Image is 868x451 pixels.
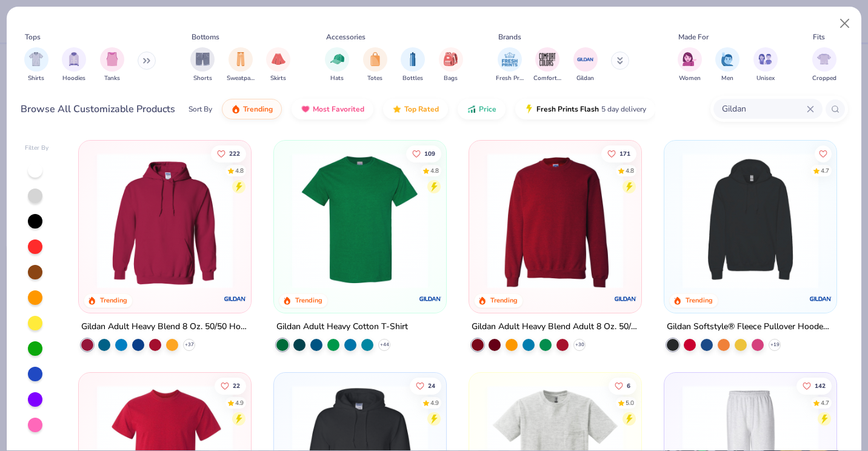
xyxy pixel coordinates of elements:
button: filter button [812,47,836,83]
span: Gildan [576,74,594,83]
div: filter for Cropped [812,47,836,83]
img: 1a07cc18-aee9-48c0-bcfb-936d85bd356b [676,153,824,289]
div: filter for Sweatpants [227,47,255,83]
button: Like [215,377,247,394]
span: Hoodies [62,74,85,83]
span: Unisex [756,74,775,83]
button: Like [601,145,636,162]
span: 24 [428,383,435,389]
span: Tanks [104,74,120,83]
button: filter button [753,47,778,83]
div: Gildan Adult Heavy Blend Adult 8 Oz. 50/50 Fleece Crew [472,319,639,335]
div: filter for Bags [439,47,463,83]
div: 4.8 [430,166,439,175]
div: Fits [813,32,825,42]
button: Most Favorited [292,99,373,119]
img: Gildan logo [223,287,247,311]
button: Like [796,377,832,394]
button: filter button [24,47,48,83]
span: 22 [233,383,241,389]
button: filter button [325,47,349,83]
span: Fresh Prints [496,74,524,83]
button: Close [833,12,856,35]
button: filter button [496,47,524,83]
div: filter for Hoodies [62,47,86,83]
div: filter for Tanks [100,47,124,83]
span: + 37 [185,341,194,349]
img: c7b025ed-4e20-46ac-9c52-55bc1f9f47df [481,153,629,289]
button: filter button [100,47,124,83]
button: Trending [222,99,282,119]
div: filter for Fresh Prints [496,47,524,83]
div: Gildan Adult Heavy Blend 8 Oz. 50/50 Hooded Sweatshirt [81,319,249,335]
span: 109 [424,150,435,156]
div: Gildan Softstyle® Fleece Pullover Hooded Sweatshirt [667,319,834,335]
img: Cropped Image [817,52,831,66]
button: filter button [533,47,561,83]
span: Women [679,74,701,83]
button: Like [410,377,441,394]
img: c7959168-479a-4259-8c5e-120e54807d6b [434,153,582,289]
div: 4.7 [821,166,829,175]
button: Like [815,145,832,162]
img: Totes Image [369,52,382,66]
span: 171 [619,150,630,156]
div: filter for Comfort Colors [533,47,561,83]
button: filter button [401,47,425,83]
button: filter button [715,47,739,83]
span: Hats [330,74,344,83]
img: Bottles Image [406,52,419,66]
div: filter for Skirts [266,47,290,83]
button: Like [609,377,636,394]
span: + 30 [575,341,584,349]
span: Comfort Colors [533,74,561,83]
img: Unisex Image [758,52,772,66]
img: Tanks Image [105,52,119,66]
div: filter for Women [678,47,702,83]
img: Men Image [721,52,734,66]
button: filter button [190,47,215,83]
img: Gildan Image [576,50,595,68]
img: Fresh Prints Image [501,50,519,68]
img: Hats Image [330,52,344,66]
span: 6 [627,383,630,389]
button: filter button [62,47,86,83]
button: filter button [573,47,598,83]
span: + 19 [770,341,779,349]
img: Women Image [683,52,696,66]
span: Shirts [28,74,44,83]
div: filter for Shirts [24,47,48,83]
span: Shorts [193,74,212,83]
span: Bags [444,74,458,83]
div: 4.7 [821,398,829,407]
input: Try "T-Shirt" [721,102,807,116]
div: Brands [498,32,521,42]
button: filter button [266,47,290,83]
div: 4.9 [236,398,244,407]
div: filter for Bottles [401,47,425,83]
img: flash.gif [524,104,534,114]
img: TopRated.gif [392,104,402,114]
span: Top Rated [404,104,439,114]
button: Price [458,99,506,119]
img: trending.gif [231,104,241,114]
img: Shirts Image [29,52,43,66]
span: 222 [230,150,241,156]
span: Sweatpants [227,74,255,83]
img: db319196-8705-402d-8b46-62aaa07ed94f [286,153,434,289]
button: filter button [227,47,255,83]
div: 4.8 [236,166,244,175]
div: 5.0 [626,398,634,407]
div: filter for Hats [325,47,349,83]
span: 5 day delivery [601,102,646,116]
button: Top Rated [383,99,448,119]
span: Bottles [402,74,423,83]
span: Fresh Prints Flash [536,104,599,114]
span: Men [721,74,733,83]
div: Gildan Adult Heavy Cotton T-Shirt [276,319,408,335]
img: Comfort Colors Image [538,50,556,68]
img: Gildan logo [418,287,442,311]
div: Filter By [25,144,49,153]
button: Like [406,145,441,162]
span: Totes [367,74,382,83]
